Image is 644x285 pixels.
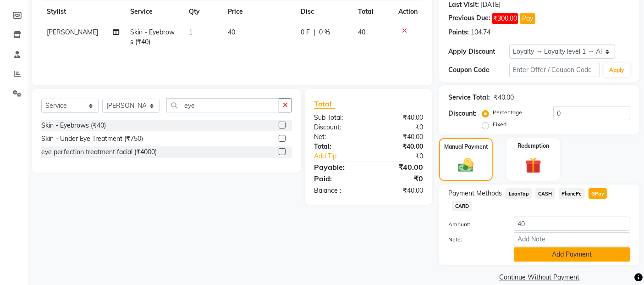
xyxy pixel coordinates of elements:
[228,28,235,36] span: 40
[379,151,430,161] div: ₹0
[307,162,369,173] div: Payable:
[471,28,490,37] div: 104.74
[441,220,506,229] label: Amount:
[514,217,630,231] input: Amount
[319,28,330,37] span: 0 %
[535,188,555,199] span: CASH
[307,123,369,132] div: Discount:
[307,173,369,184] div: Paid:
[369,142,430,151] div: ₹40.00
[494,93,514,102] div: ₹40.00
[369,123,430,132] div: ₹0
[301,28,310,37] span: 0 F
[448,93,490,102] div: Service Total:
[125,1,183,22] th: Service
[520,156,546,176] img: _gift.svg
[41,134,143,144] div: Skin - Under Eye Treatment (₹750)
[166,98,279,112] input: Search or Scan
[307,113,369,123] div: Sub Total:
[492,13,518,24] span: ₹300.00
[393,1,423,22] th: Action
[369,186,430,196] div: ₹40.00
[352,1,393,22] th: Total
[509,63,600,77] input: Enter Offer / Coupon Code
[47,28,98,36] span: [PERSON_NAME]
[559,188,585,199] span: PhonePe
[295,1,352,22] th: Disc
[369,173,430,184] div: ₹0
[41,1,125,22] th: Stylist
[41,147,157,157] div: eye perfection treatment facial (₹4000)
[130,28,175,46] span: Skin - Eyebrows (₹40)
[604,63,630,77] button: Apply
[448,13,490,24] div: Previous Due:
[183,1,222,22] th: Qty
[520,13,535,24] button: Pay
[314,99,335,109] span: Total
[222,1,295,22] th: Price
[441,235,506,244] label: Note:
[589,188,607,199] span: GPay
[307,142,369,151] div: Total:
[358,28,365,36] span: 40
[369,162,430,173] div: ₹40.00
[448,189,502,198] span: Payment Methods
[448,65,509,75] div: Coupon Code
[369,132,430,142] div: ₹40.00
[453,156,478,174] img: _cash.svg
[307,132,369,142] div: Net:
[514,247,630,262] button: Add Payment
[517,142,549,150] label: Redemption
[444,143,488,151] label: Manual Payment
[448,47,509,56] div: Apply Discount
[448,28,469,37] div: Points:
[493,120,506,129] label: Fixed
[493,108,522,117] label: Percentage
[448,109,477,118] div: Discount:
[189,28,193,36] span: 1
[307,186,369,196] div: Balance :
[506,188,532,199] span: LoanTap
[307,151,379,161] a: Add Tip
[369,113,430,123] div: ₹40.00
[452,201,472,211] span: CARD
[441,273,638,282] a: Continue Without Payment
[41,121,106,130] div: Skin - Eyebrows (₹40)
[314,28,315,37] span: |
[514,232,630,246] input: Add Note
